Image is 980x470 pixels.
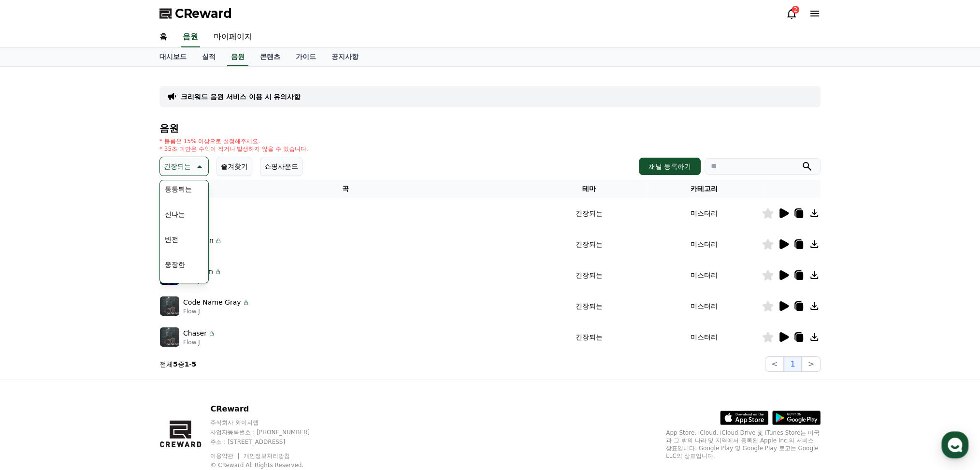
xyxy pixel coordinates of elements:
a: 이용약관 [210,453,241,459]
a: 크리워드 음원 서비스 이용 시 유의사항 [181,92,301,102]
span: 설정 [149,321,161,329]
a: 공지사항 [324,48,366,66]
p: 전체 중 - [159,359,196,369]
strong: 1 [185,360,189,368]
a: 2 [786,8,797,19]
button: > [802,356,821,372]
strong: 5 [192,360,197,368]
button: < [765,356,784,372]
td: 긴장되는 [532,291,647,322]
img: music [160,296,179,316]
p: App Store, iCloud, iCloud Drive 및 iTunes Store는 미국과 그 밖의 나라 및 지역에서 등록된 Apple Inc.의 서비스 상표입니다. Goo... [666,429,821,460]
button: 신나는 [161,204,189,225]
a: 음원 [227,48,248,66]
p: Flow J [183,338,216,346]
button: 반전 [161,229,182,250]
div: 2 [792,6,799,14]
button: 긴장되는 [159,157,209,176]
td: 미스터리 [647,260,762,291]
td: 미스터리 [647,229,762,260]
a: 마이페이지 [206,27,260,47]
a: 음원 [181,27,200,47]
td: 긴장되는 [532,229,647,260]
p: * 35초 미만은 수익이 적거나 발생하지 않을 수 있습니다. [159,145,308,153]
span: 대화 [88,322,100,329]
td: 미스터리 [647,198,762,229]
button: 채널 등록하기 [639,158,701,175]
p: Code Name Gray [183,297,241,308]
h4: 음원 [159,123,821,133]
td: 미스터리 [647,291,762,322]
p: 긴장되는 [164,160,191,173]
button: 드라마틱 [161,279,196,300]
a: 콘텐츠 [252,48,288,66]
button: 통통튀는 [161,178,196,200]
th: 곡 [159,180,532,198]
span: 홈 [30,321,36,329]
td: 긴장되는 [532,322,647,352]
a: CReward [159,6,232,21]
a: 대시보드 [152,48,194,66]
a: 대화 [64,307,125,331]
p: © CReward All Rights Reserved. [210,461,328,469]
a: 홈 [152,27,175,47]
p: * 볼륨은 15% 이상으로 설정해주세요. [159,137,308,145]
a: 홈 [3,307,64,331]
a: 가이드 [288,48,324,66]
img: music [160,327,179,347]
button: 1 [784,356,801,372]
th: 테마 [532,180,647,198]
button: 쇼핑사운드 [260,157,303,176]
p: 주식회사 와이피랩 [210,419,328,426]
p: CReward [210,403,328,415]
a: 실적 [194,48,223,66]
p: 주소 : [STREET_ADDRESS] [210,438,328,446]
th: 카테고리 [647,180,762,198]
button: 즐겨찾기 [216,157,252,176]
span: CReward [175,6,232,21]
td: 미스터리 [647,322,762,352]
strong: 5 [173,360,178,368]
p: Chaser [183,328,207,338]
a: 개인정보처리방침 [244,453,290,459]
p: 사업자등록번호 : [PHONE_NUMBER] [210,428,328,436]
td: 긴장되는 [532,198,647,229]
p: Flow J [183,308,250,315]
a: 설정 [125,307,186,331]
td: 긴장되는 [532,260,647,291]
button: 웅장한 [161,254,189,275]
